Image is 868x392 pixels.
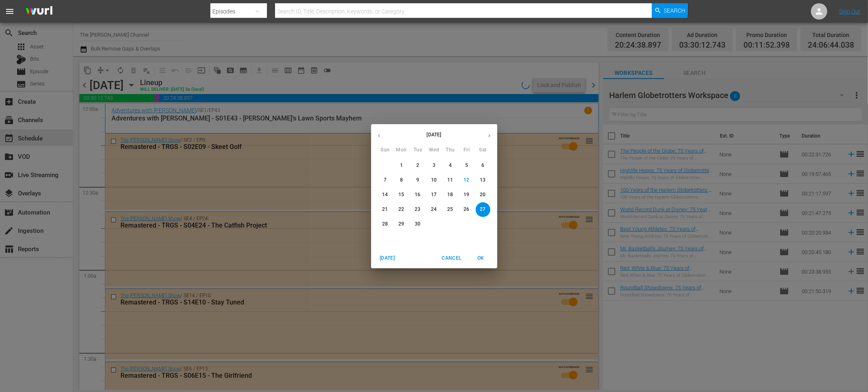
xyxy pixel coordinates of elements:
p: 25 [447,206,453,213]
button: 4 [443,158,458,173]
button: Cancel [438,252,464,265]
p: 21 [382,206,388,213]
button: [DATE] [374,252,400,265]
button: 5 [459,158,474,173]
p: 11 [447,177,453,184]
span: Tue [411,146,425,154]
button: 22 [394,202,409,217]
p: 13 [480,177,485,184]
p: 29 [398,221,404,228]
p: 19 [464,191,469,198]
button: OK [468,252,494,265]
span: [DATE] [378,254,397,263]
button: 15 [394,188,409,202]
p: 20 [480,191,485,198]
button: 26 [459,202,474,217]
p: 12 [464,177,469,184]
button: 29 [394,217,409,232]
p: 16 [415,191,420,198]
p: 3 [433,162,435,169]
p: 22 [398,206,404,213]
button: 17 [427,188,442,202]
p: 6 [481,162,484,169]
p: 2 [416,162,419,169]
span: Sun [378,146,393,154]
span: Fri [459,146,474,154]
p: 27 [480,206,485,213]
p: 10 [431,177,437,184]
p: 28 [382,221,388,228]
button: 20 [476,188,490,202]
button: 27 [476,202,490,217]
button: 21 [378,202,393,217]
button: 3 [427,158,442,173]
button: 14 [378,188,393,202]
p: 9 [416,177,419,184]
button: 6 [476,158,490,173]
button: 9 [411,173,425,188]
button: 25 [443,202,458,217]
button: 24 [427,202,442,217]
span: Sat [476,146,490,154]
button: 28 [378,217,393,232]
button: 11 [443,173,458,188]
button: 1 [394,158,409,173]
p: 30 [415,221,420,228]
a: Sign Out [839,8,860,15]
button: 7 [378,173,393,188]
p: 8 [400,177,403,184]
img: ans4CAIJ8jUAAAAAAAAAAAAAAAAAAAAAAAAgQb4GAAAAAAAAAAAAAAAAAAAAAAAAJMjXAAAAAAAAAAAAAAAAAAAAAAAAgAT5G... [20,2,59,21]
p: 24 [431,206,437,213]
span: OK [471,254,491,263]
p: 7 [384,177,387,184]
p: [DATE] [387,131,481,138]
button: 2 [411,158,425,173]
p: 15 [398,191,404,198]
button: 12 [459,173,474,188]
span: Wed [427,146,442,154]
span: Cancel [442,254,461,263]
p: 5 [465,162,468,169]
button: 19 [459,188,474,202]
span: Mon [394,146,409,154]
p: 26 [464,206,469,213]
span: Search [664,3,686,18]
span: Thu [443,146,458,154]
p: 4 [449,162,452,169]
button: 18 [443,188,458,202]
button: 23 [411,202,425,217]
p: 14 [382,191,388,198]
button: 30 [411,217,425,232]
p: 23 [415,206,420,213]
button: 8 [394,173,409,188]
p: 18 [447,191,453,198]
p: 17 [431,191,437,198]
button: 10 [427,173,442,188]
button: 16 [411,188,425,202]
span: menu [5,7,15,16]
p: 1 [400,162,403,169]
button: 13 [476,173,490,188]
